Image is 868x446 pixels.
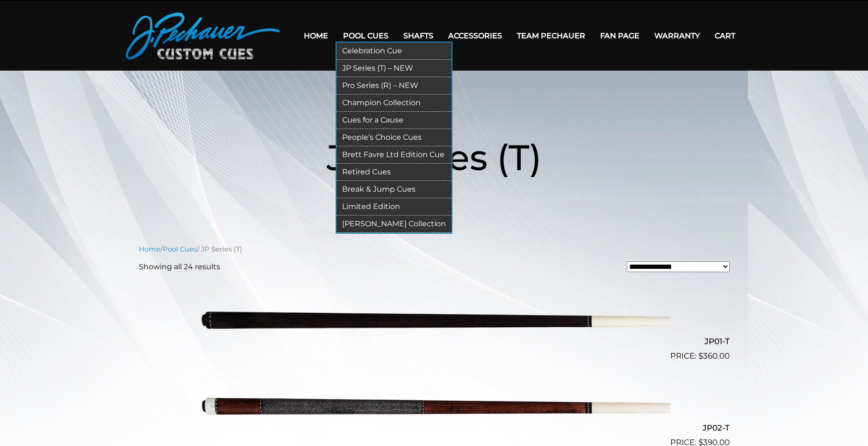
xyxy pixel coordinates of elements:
[593,24,647,48] a: Fan Page
[337,77,452,94] a: Pro Series (R) – NEW
[337,129,452,146] a: People’s Choice Cues
[698,351,730,360] bdi: 360.00
[139,333,730,350] h2: JP01-T
[707,24,743,48] a: Cart
[336,24,396,48] a: Pool Cues
[139,419,730,436] h2: JP02-T
[509,24,593,48] a: Team Pechauer
[337,164,452,181] a: Retired Cues
[396,24,441,48] a: Shafts
[327,136,542,179] span: JP Series (T)
[698,351,703,360] span: $
[337,94,452,112] a: Champion Collection
[441,24,509,48] a: Accessories
[126,13,280,59] img: Pechauer Custom Cues
[139,245,160,253] a: Home
[163,245,197,253] a: Pool Cues
[296,24,336,48] a: Home
[139,261,220,273] p: Showing all 24 results
[337,112,452,129] a: Cues for a Cause
[337,43,452,60] a: Celebration Cue
[139,280,730,362] a: JP01-T $360.00
[198,366,670,445] img: JP02-T
[198,280,670,359] img: JP01-T
[337,198,452,216] a: Limited Edition
[139,244,730,254] nav: Breadcrumb
[337,216,452,233] a: [PERSON_NAME] Collection
[337,60,452,77] a: JP Series (T) – NEW
[627,261,730,272] select: Shop order
[337,146,452,164] a: Brett Favre Ltd Edition Cue
[647,24,707,48] a: Warranty
[337,181,452,198] a: Break & Jump Cues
